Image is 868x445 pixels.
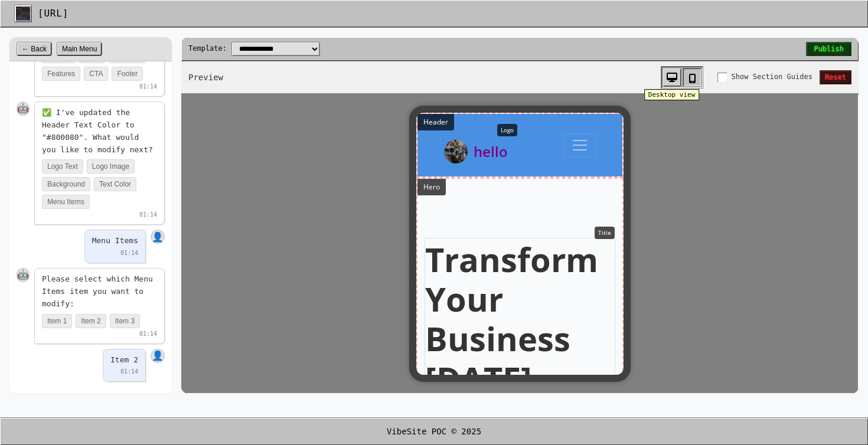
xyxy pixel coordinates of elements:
[94,177,136,191] button: Text Color
[42,314,72,328] button: Item 1
[188,71,223,84] span: Preview
[42,329,157,339] div: 01:14
[151,230,165,244] div: 👤
[42,195,90,209] button: Menu Items
[188,43,227,54] span: Template:
[87,159,135,174] button: Logo Image
[16,6,30,21] img: Company Logo
[42,273,157,310] p: Please select which Menu Items item you want to modify:
[663,68,681,87] button: Desktop view
[42,159,83,174] button: Logo Text
[17,102,30,116] div: 🤖
[42,82,157,91] div: 01:14
[806,42,851,56] button: Publish
[14,425,854,438] p: VibeSite POC © 2025
[110,354,138,367] p: Item 2
[92,248,138,258] div: 01:14
[732,71,812,83] span: Show Section Guides
[57,42,102,56] button: Main Menu
[76,314,106,328] button: Item 2
[17,268,30,282] div: 🤖
[820,70,851,84] button: Reset
[17,42,52,56] button: ← Back
[38,6,68,21] h1: [URL]
[42,107,157,156] p: ✅ I've updated the Header Text Color to "#800080". What would you like to modify next?
[110,314,140,328] button: Item 3
[9,127,198,286] h1: Transform Your Business [DATE]
[409,106,631,382] iframe: Website Preview
[717,73,727,82] input: Show Section Guides
[92,235,138,247] p: Menu Items
[84,67,108,81] button: CTA
[112,67,143,81] button: Footer
[151,349,165,363] div: 👤
[42,67,80,81] button: Features
[42,177,90,191] button: Background
[110,367,138,377] div: 01:14
[683,68,701,87] button: Mobile view
[42,210,157,220] div: 01:14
